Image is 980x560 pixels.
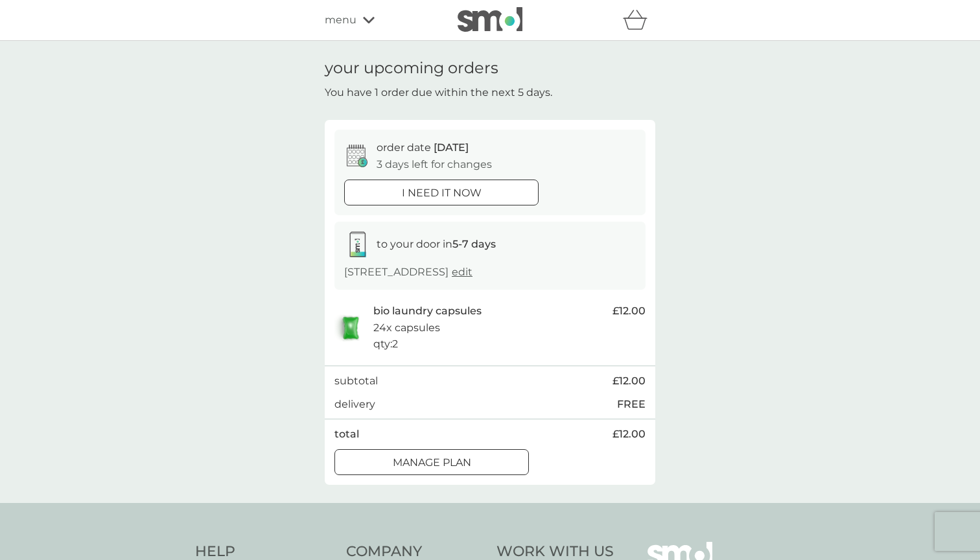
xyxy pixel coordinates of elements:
span: £12.00 [612,426,646,443]
span: £12.00 [612,373,646,390]
p: qty : 2 [373,336,398,353]
img: smol [458,7,522,32]
span: [DATE] [434,141,469,154]
span: to your door in [377,238,496,250]
button: i need it now [344,180,539,205]
p: [STREET_ADDRESS] [344,264,472,281]
span: menu [325,12,356,29]
span: £12.00 [612,303,646,320]
p: FREE [617,396,646,413]
p: delivery [334,396,375,413]
p: bio laundry capsules [373,303,482,320]
p: subtotal [334,373,378,390]
p: order date [377,139,469,156]
strong: 5-7 days [452,238,496,250]
p: You have 1 order due within the next 5 days. [325,84,552,101]
h1: your upcoming orders [325,59,498,78]
p: total [334,426,359,443]
a: edit [452,266,472,278]
button: Manage plan [334,449,529,475]
div: basket [623,7,655,33]
p: Manage plan [393,454,471,471]
p: i need it now [402,185,482,202]
p: 3 days left for changes [377,156,492,173]
p: 24x capsules [373,320,440,336]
